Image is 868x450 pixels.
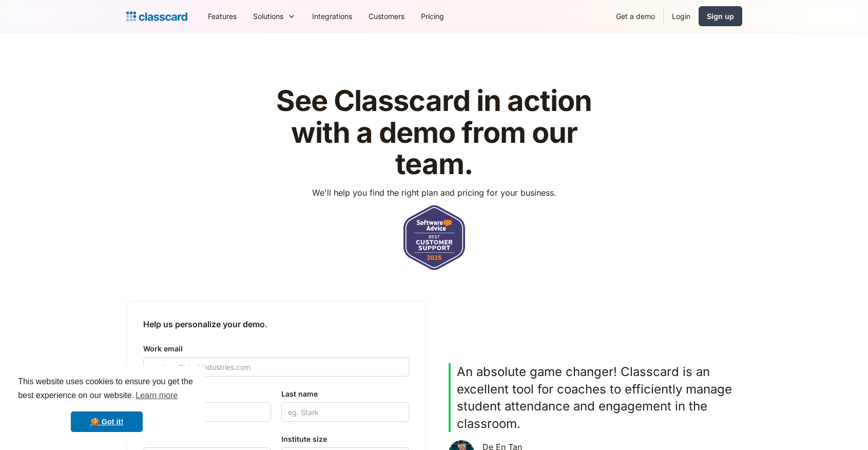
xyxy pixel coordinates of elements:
div: Solutions [245,5,304,28]
a: Features [200,5,245,28]
label: Last name [281,388,409,400]
label: Institute size [281,433,409,445]
p: We'll help you find the right plan and pricing for your business. [312,186,556,199]
a: Login [664,5,699,28]
input: eg. Tony [143,402,271,422]
input: eg. tony@starkindustries.com [143,357,409,377]
a: Pricing [413,5,452,28]
div: Sign up [707,11,734,22]
label: Institute name [143,433,271,445]
label: First name [143,388,271,400]
a: Sign up [699,6,742,26]
a: Get a demo [608,5,663,28]
div: Solutions [253,11,283,22]
a: Logo [126,9,187,24]
a: Customers [360,5,413,28]
a: Integrations [304,5,360,28]
input: eg. Stark [281,402,409,422]
span: This website uses cookies to ensure you get the best experience on our website. [18,376,196,403]
h2: Help us personalize your demo. [143,318,409,330]
div: cookieconsent [8,366,205,442]
strong: See Classcard in action with a demo from our team. [276,83,592,181]
a: dismiss cookie message [71,411,143,432]
label: Work email [143,343,409,355]
p: An absolute game changer! Classcard is an excellent tool for coaches to efficiently manage studen... [457,363,736,432]
a: learn more about cookies [134,388,179,403]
